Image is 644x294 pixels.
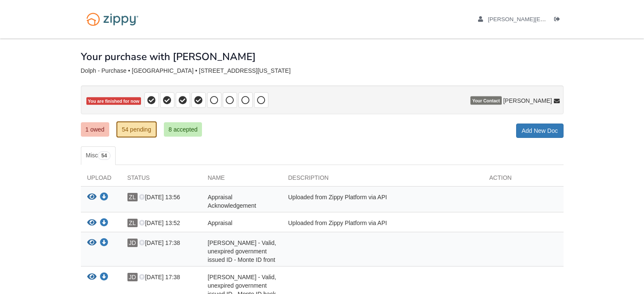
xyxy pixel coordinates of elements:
span: [PERSON_NAME] [503,96,552,105]
span: ZL [127,193,138,201]
a: Add New Doc [516,124,564,138]
a: Download Monte Carpenter - Valid, unexpired government issued ID - Monte ID front [100,240,108,247]
span: Your Contact [470,96,501,105]
div: Action [483,173,564,186]
div: Upload [81,173,121,186]
span: [DATE] 13:56 [139,194,180,201]
span: [DATE] 17:38 [139,274,180,280]
div: Status [121,173,202,186]
button: View Monte Carpenter - Valid, unexpired government issued ID - Monte ID front [87,239,97,247]
img: Logo [81,8,144,30]
a: Misc [81,146,116,165]
div: Uploaded from Zippy Platform via API [282,193,483,210]
a: Log out [554,16,564,25]
span: Appraisal Acknowledgement [208,194,256,209]
a: Download Monte Carpenter - Valid, unexpired government issued ID - Monte ID back [100,274,108,281]
span: JD [127,273,138,281]
span: JD [127,239,138,247]
button: View Appraisal [87,219,97,228]
h1: Your purchase with [PERSON_NAME] [81,51,256,62]
a: Download Appraisal Acknowledgement [100,194,108,201]
div: Description [282,173,483,186]
button: View Appraisal Acknowledgement [87,193,97,202]
div: Dolph - Purchase • [GEOGRAPHIC_DATA] • [STREET_ADDRESS][US_STATE] [81,67,564,74]
a: 54 pending [116,121,157,137]
div: Name [202,173,282,186]
a: 1 owed [81,122,109,137]
span: [PERSON_NAME] - Valid, unexpired government issued ID - Monte ID front [208,239,276,263]
span: ZL [127,219,138,227]
a: 8 accepted [164,122,202,137]
span: 54 [98,151,110,160]
button: View Monte Carpenter - Valid, unexpired government issued ID - Monte ID back [87,273,97,282]
span: Appraisal [208,220,232,226]
a: Download Appraisal [100,220,108,227]
span: [DATE] 17:38 [139,239,180,246]
div: Uploaded from Zippy Platform via API [282,219,483,230]
span: You are finished for now [86,97,141,105]
span: [DATE] 13:52 [139,220,180,226]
